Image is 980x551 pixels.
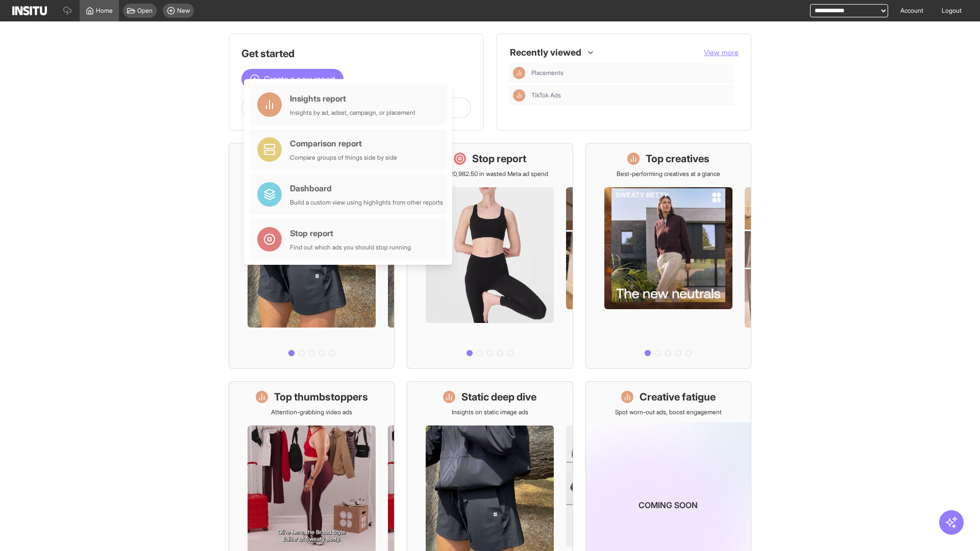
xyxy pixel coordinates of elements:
[431,170,548,178] p: Save £20,982.50 in wasted Meta ad spend
[407,143,573,369] a: Stop reportSave £20,982.50 in wasted Meta ad spend
[290,243,411,252] div: Find out which ads you should stop running
[704,48,739,57] span: View more
[290,137,397,149] div: Comparison report
[531,91,561,99] span: TikTok Ads
[452,408,528,416] p: Insights on static image ads
[137,7,153,15] span: Open
[531,69,563,77] span: Placements
[241,69,344,89] button: Create a new report
[12,6,47,15] img: Logo
[241,46,471,61] h1: Get started
[290,182,443,194] div: Dashboard
[531,91,730,99] span: TikTok Ads
[290,109,415,117] div: Insights by ad, adset, campaign, or placement
[229,143,395,369] a: What's live nowSee all active ads instantly
[290,198,443,207] div: Build a custom view using highlights from other reports
[704,47,739,58] button: View more
[290,227,411,239] div: Stop report
[290,154,397,162] div: Compare groups of things side by side
[461,390,536,404] h1: Static deep dive
[472,152,526,166] h1: Stop report
[513,67,525,79] div: Insights
[271,408,352,416] p: Attention-grabbing video ads
[274,390,368,404] h1: Top thumbstoppers
[264,73,335,85] span: Create a new report
[177,7,190,15] span: New
[646,152,709,166] h1: Top creatives
[290,92,415,105] div: Insights report
[513,89,525,102] div: Insights
[617,170,720,178] p: Best-performing creatives at a glance
[531,69,730,77] span: Placements
[585,143,751,369] a: Top creativesBest-performing creatives at a glance
[96,7,113,15] span: Home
